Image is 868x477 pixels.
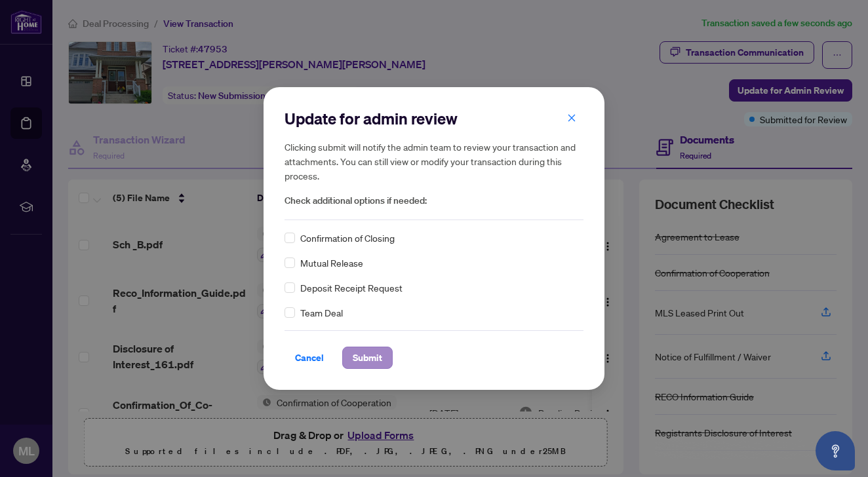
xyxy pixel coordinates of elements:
span: Mutual Release [300,256,363,270]
button: Cancel [285,347,334,369]
button: Submit [342,347,393,369]
span: Cancel [295,347,324,368]
span: close [567,113,576,123]
button: Open asap [816,431,855,470]
span: Submit [353,347,382,368]
h2: Update for admin review [285,108,583,129]
h5: Clicking submit will notify the admin team to review your transaction and attachments. You can st... [285,140,583,183]
span: Check additional options if needed: [285,193,583,208]
span: Team Deal [300,305,343,320]
span: Confirmation of Closing [300,231,395,245]
span: Deposit Receipt Request [300,280,403,295]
